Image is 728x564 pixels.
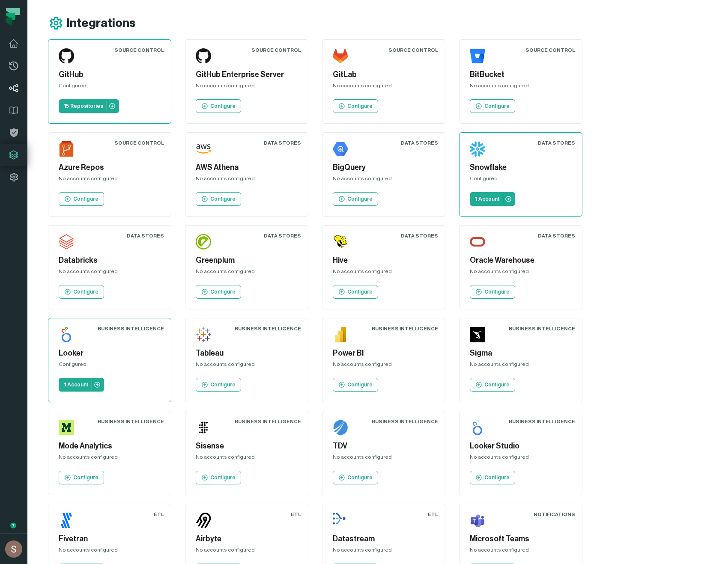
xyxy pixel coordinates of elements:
div: Configured [470,175,572,185]
h5: Oracle Warehouse [470,255,572,266]
a: Configure [470,378,515,392]
img: Datastream [333,513,348,528]
img: TDV [333,420,348,435]
h5: Tableau [196,347,298,359]
a: Configure [196,192,241,206]
h5: GitHub Enterprise Server [196,69,298,80]
h5: Power BI [333,347,435,359]
div: Source Control [114,47,164,53]
div: No accounts configured [196,361,298,371]
a: Configure [333,285,378,299]
h5: GitLab [333,69,435,80]
div: No accounts configured [470,361,572,371]
img: Power BI [333,327,348,342]
a: Configure [333,99,378,113]
p: Configure [210,103,236,110]
p: Configure [347,381,373,388]
a: Configure [333,378,378,392]
img: Hive [333,234,348,249]
div: No accounts configured [333,268,435,278]
div: ETL [154,511,164,518]
div: Business Intelligence [98,325,164,332]
img: Sisense [196,420,211,435]
div: Business Intelligence [235,325,301,332]
p: Configure [484,103,510,110]
div: Tooltip anchor [9,522,17,529]
div: No accounts configured [59,454,161,464]
div: No accounts configured [470,454,572,464]
div: Data Stores [538,232,575,239]
h5: AWS Athena [196,162,298,173]
div: Business Intelligence [372,325,438,332]
div: Source Control [114,140,164,146]
div: Source Control [388,47,438,53]
a: Configure [333,192,378,206]
img: Azure Repos [59,141,74,157]
p: Configure [210,196,236,202]
div: No accounts configured [59,546,161,557]
img: AWS Athena [196,141,211,157]
div: Data Stores [401,232,438,239]
img: Snowflake [470,141,485,157]
p: Configure [210,381,236,388]
div: No accounts configured [196,82,298,92]
a: Configure [470,471,515,484]
p: Configure [210,288,236,295]
p: Configure [484,381,510,388]
p: Configure [73,196,98,202]
h5: Sisense [196,440,298,452]
div: Data Stores [127,232,164,239]
a: Configure [196,285,241,299]
h5: Looker Studio [470,440,572,452]
a: Configure [59,285,104,299]
h5: Mode Analytics [59,440,161,452]
div: No accounts configured [333,546,435,557]
a: Configure [196,378,241,392]
div: No accounts configured [59,268,161,278]
div: No accounts configured [333,175,435,185]
img: GitHub [59,48,74,64]
div: Business Intelligence [509,418,575,425]
div: Data Stores [264,232,301,239]
div: Notifications [534,511,575,518]
a: Configure [470,285,515,299]
p: Configure [347,474,373,481]
a: Configure [59,192,104,206]
div: No accounts configured [470,82,572,92]
p: 15 Repositories [64,103,103,110]
img: Mode Analytics [59,420,74,435]
p: Configure [210,474,236,481]
p: Configure [484,288,510,295]
h5: Azure Repos [59,162,161,173]
a: 1 Account [470,192,515,206]
p: 1 Account [64,381,88,388]
img: Greenplum [196,234,211,249]
div: No accounts configured [333,82,435,92]
img: Microsoft Teams [470,513,485,528]
p: Configure [73,288,98,295]
div: ETL [428,511,438,518]
div: No accounts configured [196,546,298,557]
img: Looker [59,327,74,342]
p: Configure [484,474,510,481]
p: Configure [347,288,373,295]
div: Configured [59,361,161,371]
div: No accounts configured [196,175,298,185]
img: avatar of Shay Gafniel [5,540,22,558]
img: GitLab [333,48,348,64]
img: Fivetran [59,513,74,528]
a: Configure [196,471,241,484]
a: 15 Repositories [59,99,119,113]
div: No accounts configured [470,546,572,557]
img: BitBucket [470,48,485,64]
div: No accounts configured [333,361,435,371]
div: ETL [291,511,301,518]
h5: Sigma [470,347,572,359]
a: Configure [196,99,241,113]
img: Airbyte [196,513,211,528]
p: 1 Account [475,196,499,202]
img: Sigma [470,327,485,342]
h1: Integrations [67,16,136,31]
a: 1 Account [59,378,104,392]
p: Configure [347,196,373,202]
